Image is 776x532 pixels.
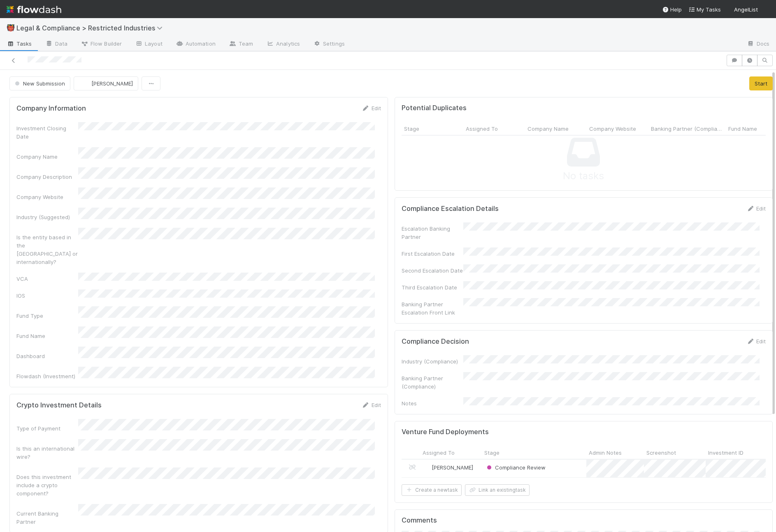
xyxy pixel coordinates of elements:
[81,79,89,88] img: avatar_2c958fe4-7690-4b4d-a881-c5dfc7d29e13.png
[402,224,463,241] div: Escalation Banking Partner
[16,509,78,526] div: Current Banking Partner
[402,104,467,112] h5: Potential Duplicates
[402,266,463,275] div: Second Escalation Date
[402,300,463,317] div: Banking Partner Escalation Front Link
[16,332,78,340] div: Fund Name
[424,464,430,471] img: avatar_6cb813a7-f212-4ca3-9382-463c76e0b247.png
[16,424,78,433] div: Type of Payment
[13,80,65,87] span: New Submission
[16,173,78,181] div: Company Description
[9,76,70,90] button: New Submission
[362,402,381,408] a: Edit
[402,374,463,391] div: Banking Partner (Compliance)
[16,24,167,32] span: Legal & Compliance > Restricted Industries
[432,464,473,471] span: [PERSON_NAME]
[563,169,604,184] span: No tasks
[16,291,78,300] div: IOS
[465,484,530,496] button: Link an existingtask
[16,104,86,113] h5: Company Information
[485,464,546,471] span: Compliance Review
[484,449,500,457] span: Stage
[589,449,622,457] span: Admin Notes
[7,24,15,31] span: 👹
[169,38,222,51] a: Automation
[527,125,569,133] span: Company Name
[402,428,489,436] h5: Venture Fund Deployments
[362,105,381,111] a: Edit
[402,516,766,525] h5: Comments
[485,463,546,472] div: Compliance Review
[662,5,682,14] div: Help
[708,449,743,457] span: Investment ID
[16,213,78,221] div: Industry (Suggested)
[402,250,463,258] div: First Escalation Date
[402,357,463,365] div: Industry (Compliance)
[81,39,122,48] span: Flow Builder
[423,463,473,472] div: [PERSON_NAME]
[16,444,78,461] div: Is this an international wire?
[16,275,78,283] div: VCA
[7,39,32,48] span: Tasks
[16,193,78,201] div: Company Website
[16,312,78,320] div: Fund Type
[466,125,498,133] span: Assigned To
[734,6,758,13] span: AngelList
[16,473,78,497] div: Does this investment include a crypto component?
[646,449,676,457] span: Screenshot
[402,283,463,291] div: Third Escalation Date
[16,401,102,409] h5: Crypto Investment Details
[222,38,260,51] a: Team
[746,338,766,345] a: Edit
[16,153,78,161] div: Company Name
[16,233,78,266] div: Is the entity based in the [GEOGRAPHIC_DATA] or internationally?
[402,399,463,407] div: Notes
[402,484,462,496] button: Create a newtask
[260,38,307,51] a: Analytics
[7,2,61,16] img: logo-inverted-e16ddd16eac7371096b0.svg
[688,5,721,14] a: My Tasks
[74,38,128,51] a: Flow Builder
[39,38,74,51] a: Data
[728,125,757,133] span: Fund Name
[307,38,351,51] a: Settings
[404,125,419,133] span: Stage
[688,6,721,13] span: My Tasks
[74,76,138,90] button: [PERSON_NAME]
[16,372,78,380] div: Flowdash (Investment)
[740,38,776,51] a: Docs
[423,449,455,457] span: Assigned To
[651,125,724,133] span: Banking Partner (Compliance)
[749,76,773,90] button: Start
[128,38,169,51] a: Layout
[761,6,769,14] img: avatar_2c958fe4-7690-4b4d-a881-c5dfc7d29e13.png
[16,124,78,141] div: Investment Closing Date
[746,205,766,212] a: Edit
[402,338,469,346] h5: Compliance Decision
[589,125,636,133] span: Company Website
[16,352,78,360] div: Dashboard
[91,80,133,87] span: [PERSON_NAME]
[402,205,499,213] h5: Compliance Escalation Details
